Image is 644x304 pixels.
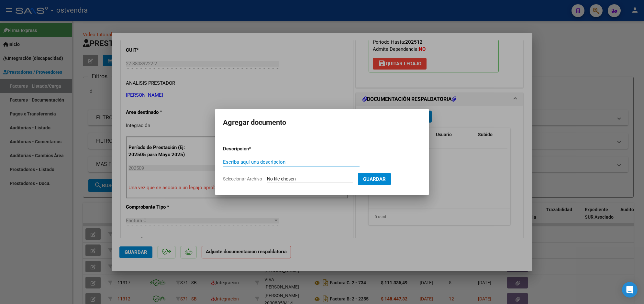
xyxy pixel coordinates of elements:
span: Guardar [363,176,386,182]
h2: Agregar documento [223,116,421,129]
button: Guardar [358,173,391,185]
div: Open Intercom Messenger [622,282,638,298]
p: Descripcion [223,145,283,153]
span: Seleccionar Archivo [223,176,262,181]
